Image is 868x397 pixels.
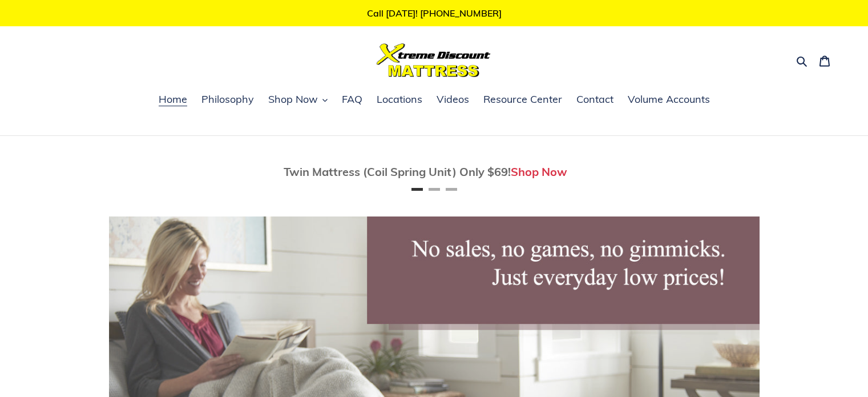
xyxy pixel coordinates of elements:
[268,93,318,106] span: Shop Now
[411,188,423,191] button: Page 1
[371,91,428,109] a: Locations
[622,91,716,109] a: Volume Accounts
[571,91,619,109] a: Contact
[159,93,187,106] span: Home
[284,165,511,179] span: Twin Mattress (Coil Spring Unit) Only $69!
[483,93,562,106] span: Resource Center
[336,91,368,109] a: FAQ
[478,91,568,109] a: Resource Center
[437,93,469,106] span: Videos
[431,91,475,109] a: Videos
[429,188,440,191] button: Page 2
[342,93,362,106] span: FAQ
[377,43,491,77] img: Xtreme Discount Mattress
[153,91,193,109] a: Home
[196,91,260,109] a: Philosophy
[576,93,613,106] span: Contact
[201,93,254,106] span: Philosophy
[446,188,457,191] button: Page 3
[628,93,710,106] span: Volume Accounts
[511,165,567,179] a: Shop Now
[263,91,333,109] button: Shop Now
[377,93,422,106] span: Locations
